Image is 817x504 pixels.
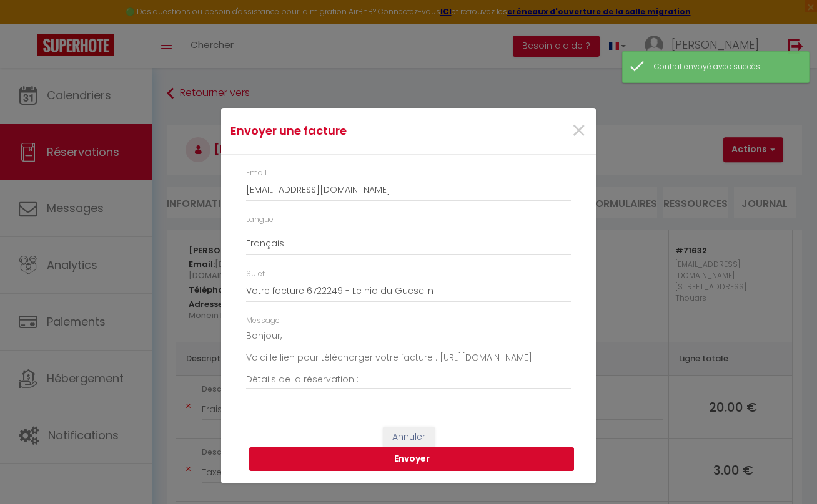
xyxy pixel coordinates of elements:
[246,214,274,226] label: Langue
[571,112,587,150] span: ×
[654,61,796,73] div: Contrat envoyé avec succès
[249,447,574,471] button: Envoyer
[571,118,587,145] button: Close
[764,448,808,495] iframe: Chat
[10,5,47,42] button: Ouvrir le widget de chat LiveChat
[246,167,267,179] label: Email
[383,427,435,448] button: Annuler
[230,122,462,140] h4: Envoyer une facture
[246,268,265,280] label: Sujet
[246,315,280,327] label: Message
